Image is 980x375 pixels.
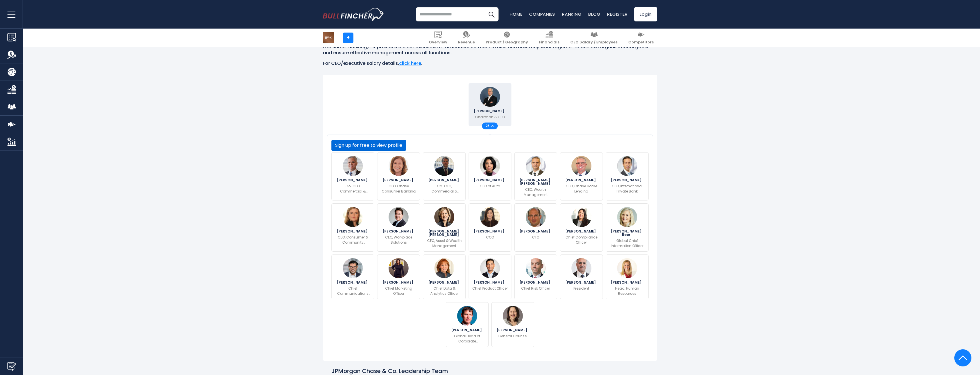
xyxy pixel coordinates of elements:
a: Competitors [625,29,657,47]
img: Martin Guillermo Marron [526,156,546,176]
span: [PERSON_NAME] [519,281,552,284]
img: bullfincher logo [323,8,384,21]
span: [PERSON_NAME] [337,179,369,182]
a: Adam Tejpaul [PERSON_NAME] CEO, International Private Bank [606,152,649,200]
a: click here [399,60,421,67]
p: President [573,286,589,291]
a: Companies [529,11,555,17]
img: Adam Tejpaul [617,156,637,176]
p: Chief Risk Officer [521,286,550,291]
a: Tim Berry [PERSON_NAME] Global Head of Corporate Responsibility & Chairman of the [GEOGRAPHIC_DATA] [446,302,489,347]
a: Overview [425,29,451,47]
button: Search [484,7,499,21]
p: For CEO/executive salary details, . [323,61,657,67]
a: Martin Guillermo Marron [PERSON_NAME] [PERSON_NAME] CEO, Wealth Management Solutions [514,152,557,200]
button: Sign up for free to view profile [331,140,406,151]
span: [PERSON_NAME] [474,179,506,182]
span: [PERSON_NAME] Beer [609,230,645,236]
a: Mary Callahan Erdoes [PERSON_NAME] [PERSON_NAME] CEO, Asset & Wealth Management [423,203,466,252]
p: Head, Human Resources [609,286,645,296]
span: Competitors [628,40,654,45]
span: [PERSON_NAME] [428,179,461,182]
a: Robin Leopold [PERSON_NAME] Head, Human Resources [606,254,649,299]
img: Ashley Bacon [526,258,546,278]
p: CEO, Chase Home Lending [564,184,599,194]
a: Register [607,11,627,17]
span: [PERSON_NAME] [565,179,597,182]
img: Marianne Lake [343,207,363,227]
a: Ranking [562,11,581,17]
img: Vince La Padula [389,207,409,227]
p: This JPMorgan Chase & Co. org chart highlights the company’s organizational structure and leaders... [323,32,657,56]
span: [PERSON_NAME] [611,281,643,284]
p: Chief Compliance Officer [564,235,599,245]
span: Revenue [458,40,475,45]
span: [PERSON_NAME] [519,230,552,233]
span: [PERSON_NAME] [474,230,506,233]
img: Leslie Wims Morris [480,156,500,176]
p: Global Chief Information Officer [609,238,645,248]
a: Leslie Wims Morris [PERSON_NAME] CEO of Auto [469,152,511,200]
span: [PERSON_NAME] [383,230,415,233]
p: Chief Product Officer [472,286,508,291]
a: Stacey Friedman [PERSON_NAME] General Counsel [491,302,534,347]
img: Teresa Heitsenrether [434,258,454,278]
span: [PERSON_NAME] [497,328,529,332]
img: Douglas B. Petno [343,156,363,176]
span: [PERSON_NAME] [611,179,643,182]
p: Chief Marketing Officer [381,286,416,296]
p: CEO, Workplace Solutions [381,235,416,245]
img: Carla Hassan [389,258,409,278]
p: CEO, International Private Bank [609,184,645,194]
img: Rohan Amin [480,258,500,278]
img: Mary Callahan Erdoes [434,207,454,227]
span: Overview [429,40,447,45]
span: [PERSON_NAME] [383,281,415,284]
img: Tim Berry [457,306,477,326]
img: Danielle Bartolomei [571,207,591,227]
a: CEO Salary / Employees [567,29,621,47]
a: Jamie Dimon [PERSON_NAME] Chairman & CEO 23 [469,83,511,126]
a: Vince La Padula [PERSON_NAME] CEO, Workplace Solutions [377,203,420,252]
span: [PERSON_NAME] [PERSON_NAME] [427,230,462,236]
p: Global Head of Corporate Responsibility & Chairman of the [GEOGRAPHIC_DATA] [449,334,485,344]
a: Danielle Bartolomei [PERSON_NAME] Chief Compliance Officer [560,203,603,252]
span: [PERSON_NAME] [337,281,369,284]
img: JPM logo [323,32,334,43]
a: Product / Geography [482,29,531,47]
p: CEO of Auto [480,184,500,189]
p: Co-CEO, Commercial & Investment Bank [335,184,371,194]
p: CEO, Chase Consumer Banking [381,184,416,194]
span: 23 [486,125,491,127]
img: Jennifer Piepszak [480,207,500,227]
a: + [343,33,353,43]
a: Daniel E. Pinto [PERSON_NAME] President [560,254,603,299]
img: Stacey Friedman [503,306,523,326]
img: Troy Rohrbaugh [434,156,454,176]
span: [PERSON_NAME] [451,328,483,332]
a: Jeremy Barnum [PERSON_NAME] CFO [514,203,557,252]
a: Ashley Bacon [PERSON_NAME] Chief Risk Officer [514,254,557,299]
p: Chief Data & Analytics Officer [427,286,462,296]
p: CEO, Asset & Wealth Management [427,238,462,248]
a: Douglas B. Petno [PERSON_NAME] Co-CEO, Commercial & Investment Bank [331,152,374,200]
a: Revenue [455,29,478,47]
span: [PERSON_NAME] [428,281,461,284]
a: Jennifer Roberts [PERSON_NAME] CEO, Chase Consumer Banking [377,152,420,200]
p: CEO, Consumer & Community Banking [335,235,371,245]
p: CEO, Wealth Management Solutions [518,187,553,197]
a: Troy Rohrbaugh [PERSON_NAME] Co-CEO, Commercial & Investment Bank [423,152,466,200]
img: Robin Leopold [617,258,637,278]
span: [PERSON_NAME] [565,281,597,284]
a: Blog [588,11,600,17]
img: Lori A. Beer [617,207,637,227]
a: Carla Hassan [PERSON_NAME] Chief Marketing Officer [377,254,420,299]
p: CFO [532,235,539,240]
a: Login [634,7,657,21]
a: Marianne Lake [PERSON_NAME] CEO, Consumer & Community Banking [331,203,374,252]
a: Financials [535,29,563,47]
a: Teresa Heitsenrether [PERSON_NAME] Chief Data & Analytics Officer [423,254,466,299]
p: COO [486,235,494,240]
a: Lori A. Beer [PERSON_NAME] Beer Global Chief Information Officer [606,203,649,252]
a: Rohan Amin [PERSON_NAME] Chief Product Officer [469,254,511,299]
